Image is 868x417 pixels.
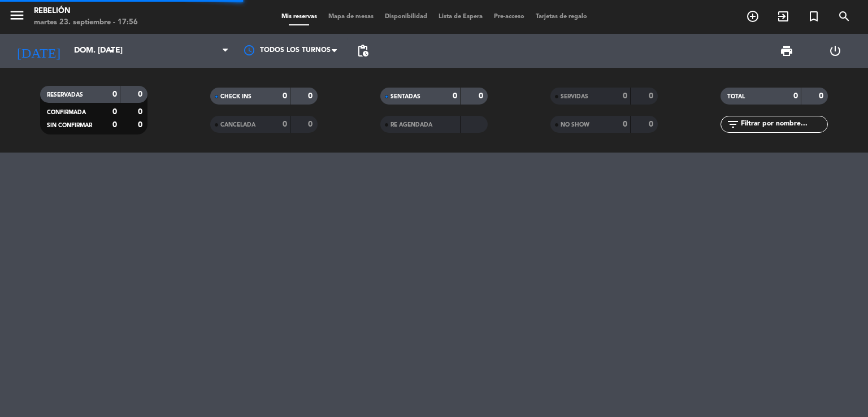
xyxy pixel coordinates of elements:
strong: 0 [308,120,315,128]
i: menu [8,7,25,24]
strong: 0 [453,92,457,100]
strong: 0 [283,92,287,100]
span: SIN CONFIRMAR [47,123,92,128]
span: Disponibilidad [379,14,433,20]
span: NO SHOW [561,122,589,128]
span: print [780,44,793,58]
strong: 0 [819,92,826,100]
span: Mis reservas [276,14,323,20]
span: RE AGENDADA [390,122,432,128]
strong: 0 [112,90,117,98]
span: CONFIRMADA [47,110,86,115]
i: turned_in_not [807,10,821,23]
button: menu [8,7,25,28]
span: Tarjetas de regalo [530,14,593,20]
strong: 0 [138,90,145,98]
strong: 0 [138,108,145,116]
i: arrow_drop_down [105,44,119,58]
strong: 0 [138,121,145,129]
div: Rebelión [34,6,138,17]
strong: 0 [112,121,117,129]
i: search [837,10,851,23]
span: TOTAL [727,94,745,99]
strong: 0 [793,92,798,100]
strong: 0 [479,92,485,100]
strong: 0 [308,92,315,100]
i: exit_to_app [776,10,790,23]
div: LOG OUT [811,34,860,68]
strong: 0 [112,108,117,116]
span: Pre-acceso [488,14,530,20]
input: Filtrar por nombre... [740,118,827,131]
i: filter_list [726,118,740,131]
strong: 0 [623,92,627,100]
i: power_settings_new [828,44,842,58]
span: pending_actions [356,44,370,58]
strong: 0 [649,120,656,128]
span: SENTADAS [390,94,420,99]
strong: 0 [649,92,656,100]
i: add_circle_outline [746,10,759,23]
span: Lista de Espera [433,14,488,20]
strong: 0 [623,120,627,128]
i: [DATE] [8,38,68,63]
span: Mapa de mesas [323,14,379,20]
span: SERVIDAS [561,94,588,99]
span: RESERVADAS [47,92,83,98]
span: CHECK INS [220,94,251,99]
div: martes 23. septiembre - 17:56 [34,17,138,28]
strong: 0 [283,120,287,128]
span: CANCELADA [220,122,255,128]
